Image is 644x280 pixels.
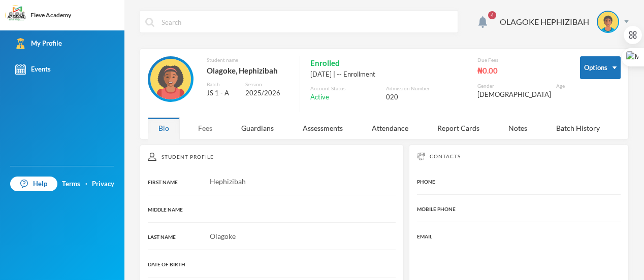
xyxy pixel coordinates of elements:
[477,82,551,90] div: Gender
[231,117,284,139] div: Guardians
[15,64,51,75] div: Events
[245,81,289,88] div: Session
[498,117,538,139] div: Notes
[92,179,114,189] a: Privacy
[310,69,457,80] div: [DATE] | -- Enrollment
[580,56,621,79] button: Options
[417,233,432,239] span: EMAIL
[477,90,551,100] div: [DEMOGRAPHIC_DATA]
[556,82,565,90] div: Age
[207,56,289,64] div: Student name
[477,64,565,77] div: ₦0.00
[500,16,589,28] div: OLAGOKE HEPHIZIBAH
[6,6,26,26] img: logo
[210,177,246,186] span: Hephizibah
[10,177,57,192] a: Help
[148,206,183,213] span: MIDDLE NAME
[148,153,396,161] div: Student Profile
[417,153,621,160] div: Contacts
[207,81,238,88] div: Batch
[545,117,610,139] div: Batch History
[488,11,496,19] span: 4
[598,12,618,32] img: STUDENT
[310,56,340,69] span: Enrolled
[145,18,154,27] img: search
[427,117,490,139] div: Report Cards
[148,261,185,267] span: DATE OF BIRTH
[85,179,87,189] div: ·
[245,88,289,98] div: 2025/2026
[15,38,62,49] div: My Profile
[207,88,238,98] div: JS 1 - A
[187,117,223,139] div: Fees
[310,92,329,102] span: Active
[477,56,565,64] div: Due Fees
[207,64,289,77] div: Olagoke, Hephizibah
[210,232,236,240] span: Olagoke
[417,179,435,185] span: PHONE
[386,85,457,92] div: Admission Number
[160,11,453,33] input: Search
[30,11,71,20] div: Eleve Academy
[417,206,456,212] span: MOBILE PHONE
[386,92,457,102] div: 020
[310,85,381,92] div: Account Status
[361,117,419,139] div: Attendance
[62,179,80,189] a: Terms
[148,117,180,139] div: Bio
[292,117,353,139] div: Assessments
[150,59,191,99] img: STUDENT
